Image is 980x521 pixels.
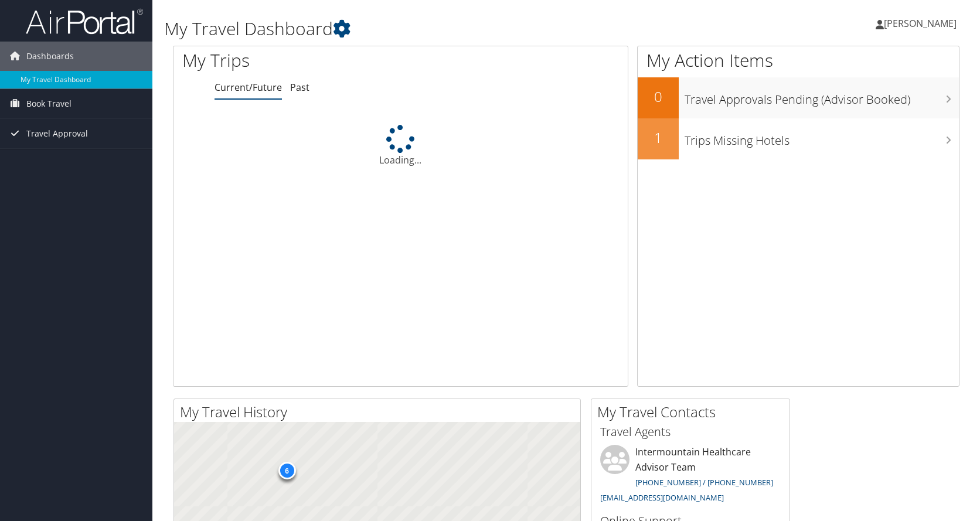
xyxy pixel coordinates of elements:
h3: Travel Agents [600,424,781,440]
h1: My Travel Dashboard [164,16,700,41]
a: Past [290,81,309,94]
h2: My Travel Contacts [597,402,790,422]
span: Book Travel [26,89,72,118]
div: 6 [278,462,295,479]
span: Travel Approval [26,119,88,148]
span: [PERSON_NAME] [884,17,957,30]
div: Loading... [173,125,628,167]
h2: 1 [638,128,679,148]
h2: My Travel History [180,402,580,422]
h3: Travel Approvals Pending (Advisor Booked) [685,86,959,108]
a: Current/Future [215,81,282,94]
a: 1Trips Missing Hotels [638,118,959,159]
a: [PHONE_NUMBER] / [PHONE_NUMBER] [635,477,773,488]
h1: My Action Items [638,48,959,73]
li: Intermountain Healthcare Advisor Team [594,445,787,508]
h2: 0 [638,87,679,107]
a: [PERSON_NAME] [876,6,968,41]
h3: Trips Missing Hotels [685,127,959,149]
a: [EMAIL_ADDRESS][DOMAIN_NAME] [600,492,724,503]
h1: My Trips [182,48,430,73]
a: 0Travel Approvals Pending (Advisor Booked) [638,77,959,118]
span: Dashboards [26,42,74,71]
img: airportal-logo.png [26,8,143,35]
